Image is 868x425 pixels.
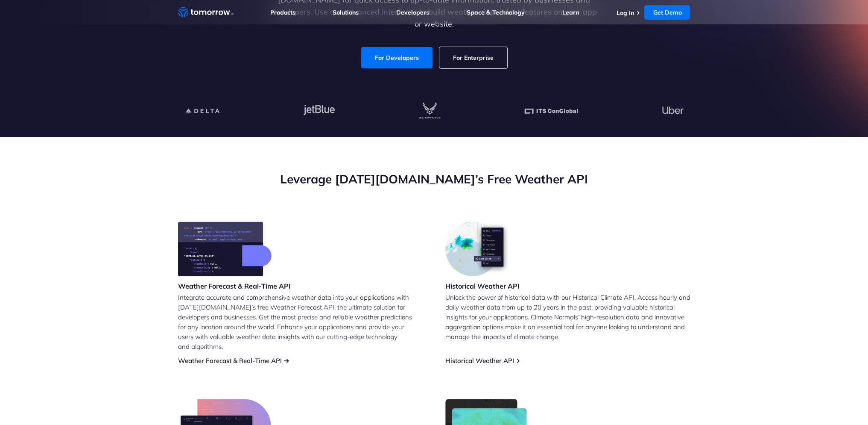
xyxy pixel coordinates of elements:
[445,357,514,365] a: Historical Weather API
[361,47,433,68] a: For Developers
[178,357,282,365] a: Weather Forecast & Real-Time API
[467,9,525,16] a: Space & Technology
[178,6,234,19] a: Home link
[644,5,690,20] a: Get Demo
[270,9,295,16] a: Products
[445,292,690,342] p: Unlock the power of historical data with our Historical Climate API. Access hourly and daily weat...
[445,281,520,291] h3: Historical Weather API
[178,292,423,351] p: Integrate accurate and comprehensive weather data into your applications with [DATE][DOMAIN_NAME]...
[178,281,291,291] h3: Weather Forecast & Real-Time API
[439,47,507,68] a: For Enterprise
[396,9,429,16] a: Developers
[333,9,359,16] a: Solutions
[616,9,634,17] a: Log In
[178,171,690,187] h2: Leverage [DATE][DOMAIN_NAME]’s Free Weather API
[562,9,579,16] a: Learn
